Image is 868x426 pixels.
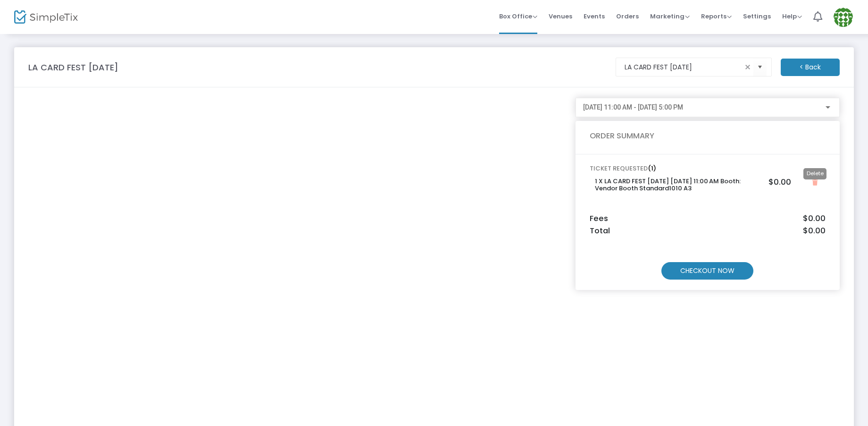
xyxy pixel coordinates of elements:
m-button: CHECKOUT NOW [661,262,753,280]
button: Close [810,178,820,188]
span: Marketing [650,12,690,21]
span: Settings [743,4,771,28]
span: [DATE] 11:00 AM - [DATE] 5:00 PM [583,103,683,111]
span: clear [742,61,753,73]
m-button: < Back [781,59,840,76]
span: Venues [549,4,572,28]
button: Select [753,58,767,77]
span: $0.00 [803,226,826,236]
span: (1) [648,164,656,173]
m-panel-title: LA CARD FEST [DATE] [28,61,118,74]
h5: ORDER SUMMARY [590,131,826,141]
span: Help [782,12,802,21]
h5: Fees [590,214,826,223]
span: Orders [616,4,639,28]
h6: TICKET REQUESTED [590,165,826,172]
h5: Total [590,226,826,236]
input: Select an event [625,62,742,72]
h5: $0.00 [768,178,791,187]
div: Delete [803,168,826,179]
h6: 1 X LA CARD FEST [DATE] [DATE] 11:00 AM Booth: Vendor Booth Standard1010 A3 [595,178,757,192]
span: Events [584,4,605,28]
span: $0.00 [803,214,826,223]
span: Reports [701,12,732,21]
span: Box Office [499,12,537,21]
